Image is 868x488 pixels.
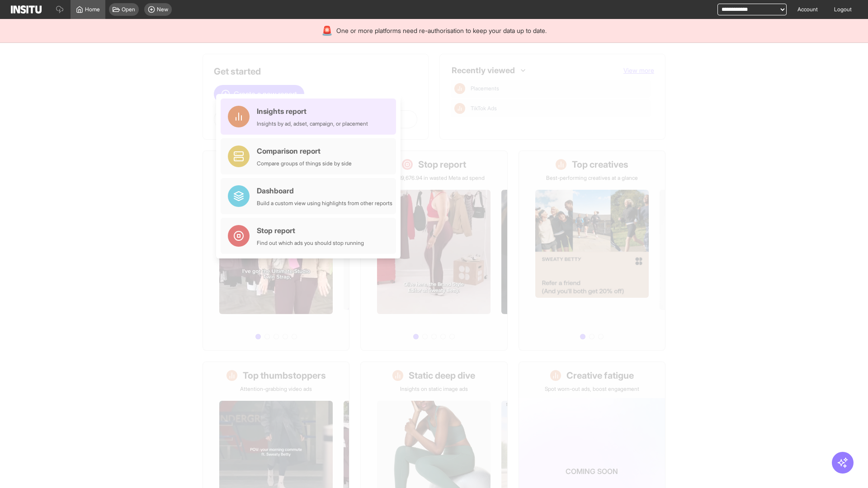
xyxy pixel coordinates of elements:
div: Comparison report [257,145,352,156]
div: Stop report [257,225,364,236]
div: 🚨 [321,24,333,37]
div: Find out which ads you should stop running [257,239,364,247]
div: Build a custom view using highlights from other reports [257,200,392,207]
div: Compare groups of things side by side [257,160,352,167]
div: Dashboard [257,185,392,196]
span: Home [85,6,100,13]
span: One or more platforms need re-authorisation to keep your data up to date. [336,26,547,35]
div: Insights report [257,106,368,117]
span: New [157,6,168,13]
div: Insights by ad, adset, campaign, or placement [257,120,368,127]
img: Logo [11,5,42,14]
span: Open [122,6,135,13]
